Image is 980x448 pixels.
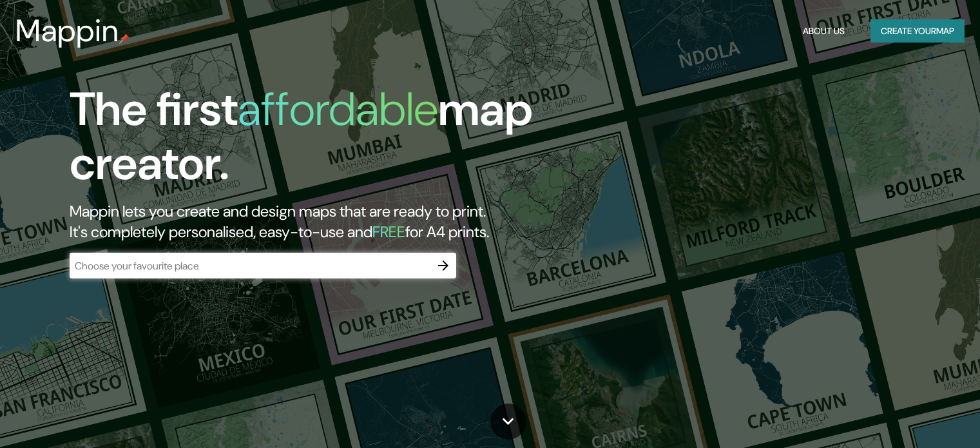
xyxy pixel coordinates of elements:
img: mappin-pin [119,34,130,44]
h3: Mappin [15,13,119,49]
h1: The first map creator. [70,83,560,201]
h5: FREE [372,222,405,242]
input: Choose your favourite place [70,258,430,273]
button: Create yourmap [870,19,965,43]
h2: Mappin lets you create and design maps that are ready to print. It's completely personalised, eas... [70,201,560,242]
button: About Us [798,19,850,43]
iframe: Help widget launcher [865,398,966,434]
h1: affordable [238,79,438,139]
